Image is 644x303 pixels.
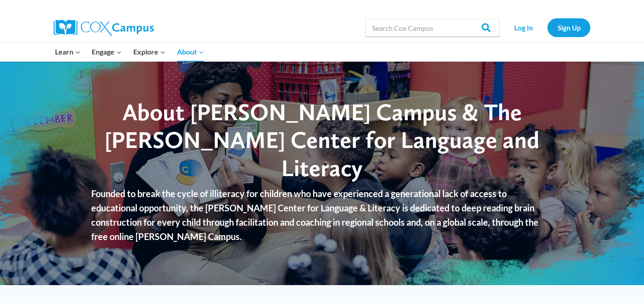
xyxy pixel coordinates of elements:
[105,98,539,182] span: About [PERSON_NAME] Campus & The [PERSON_NAME] Center for Language and Literacy
[504,18,543,37] a: Log In
[92,46,122,58] span: Engage
[54,20,154,36] img: Cox Campus
[55,46,80,58] span: Learn
[49,42,209,61] nav: Primary Navigation
[547,18,590,37] a: Sign Up
[504,18,590,37] nav: Secondary Navigation
[91,186,552,244] p: Founded to break the cycle of illiteracy for children who have experienced a generational lack of...
[365,19,500,37] input: Search Cox Campus
[177,46,204,58] span: About
[133,46,165,58] span: Explore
